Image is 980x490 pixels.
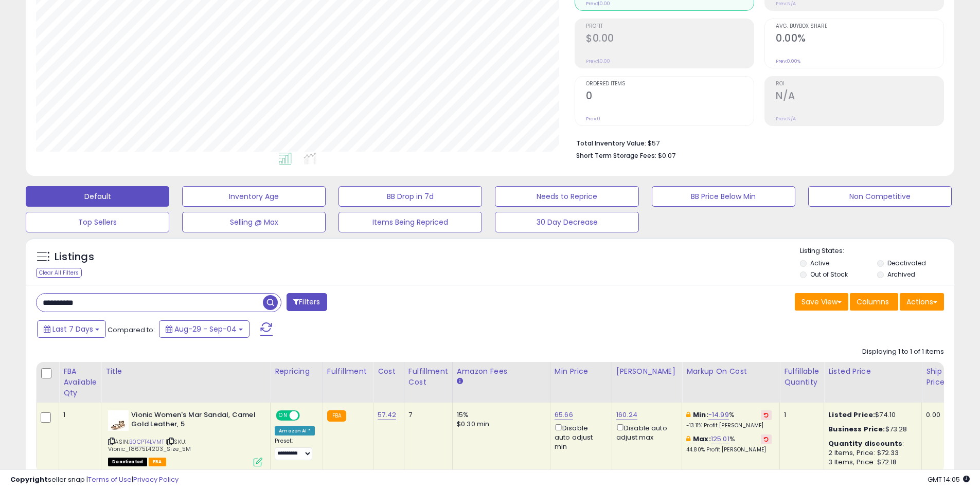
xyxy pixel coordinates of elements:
[586,58,610,64] small: Prev: $0.00
[576,139,646,148] b: Total Inventory Value:
[378,366,400,377] div: Cost
[26,212,169,232] button: Top Sellers
[277,411,290,420] span: ON
[828,366,917,377] div: Listed Price
[36,268,82,278] div: Clear All Filters
[828,424,885,434] b: Business Price:
[338,186,482,207] button: BB Drop in 7d
[828,410,875,420] b: Listed Price:
[63,366,97,398] div: FBA Available Qty
[457,377,463,386] small: Amazon Fees.
[784,366,819,388] div: Fulfillable Quantity
[711,434,729,444] a: 125.01
[658,151,675,160] span: $0.07
[555,410,573,420] a: 65.66
[105,366,266,377] div: Title
[776,24,943,29] span: Avg. Buybox Share
[887,259,926,267] label: Deactivated
[900,293,944,311] button: Actions
[174,324,237,334] span: Aug-29 - Sep-04
[129,438,164,446] a: B0CPT4LVMT
[776,90,943,104] h2: N/A
[10,475,179,485] div: seller snap | |
[55,250,94,264] h5: Listings
[37,320,106,338] button: Last 7 Days
[457,366,546,377] div: Amazon Fees
[776,81,943,87] span: ROI
[327,410,346,422] small: FBA
[828,458,914,467] div: 3 Items, Price: $72.18
[108,438,191,453] span: | SKU: Vionic_I8675L4203_Size_5M
[795,293,848,311] button: Save View
[776,32,943,46] h2: 0.00%
[338,212,482,232] button: Items Being Repriced
[555,422,604,452] div: Disable auto adjust min
[586,90,754,104] h2: 0
[686,410,772,429] div: %
[586,116,600,122] small: Prev: 0
[108,458,147,466] span: All listings that are unavailable for purchase on Amazon for any reason other than out-of-stock
[159,320,250,338] button: Aug-29 - Sep-04
[182,212,326,232] button: Selling @ Max
[693,434,711,444] b: Max:
[862,347,944,357] div: Displaying 1 to 1 of 1 items
[133,475,179,484] a: Privacy Policy
[850,293,898,311] button: Columns
[182,186,326,207] button: Inventory Age
[63,410,93,420] div: 1
[708,410,729,420] a: -14.99
[887,270,915,279] label: Archived
[88,475,132,484] a: Terms of Use
[108,410,129,431] img: 31qc8oNubLL._SL40_.jpg
[800,246,954,256] p: Listing States:
[693,410,708,420] b: Min:
[686,366,775,377] div: Markup on Cost
[928,475,970,484] span: 2025-09-12 14:05 GMT
[857,297,889,307] span: Columns
[131,410,256,432] b: Vionic Women's Mar Sandal, Camel Gold Leather, 5
[776,58,800,64] small: Prev: 0.00%
[828,439,902,448] b: Quantity discounts
[686,434,772,453] div: %
[686,446,772,453] p: 44.80% Profit [PERSON_NAME]
[616,410,637,420] a: 160.24
[555,366,608,377] div: Min Price
[576,136,936,149] li: $57
[327,366,369,377] div: Fulfillment
[495,186,638,207] button: Needs to Reprice
[776,1,796,7] small: Prev: N/A
[808,186,952,207] button: Non Competitive
[275,366,318,377] div: Repricing
[586,1,610,7] small: Prev: $0.00
[784,410,816,420] div: 1
[275,426,315,435] div: Amazon AI *
[828,439,914,448] div: :
[828,448,914,458] div: 2 Items, Price: $72.33
[926,366,947,388] div: Ship Price
[149,458,166,466] span: FBA
[776,116,796,122] small: Prev: N/A
[275,438,315,461] div: Preset:
[457,420,542,429] div: $0.30 min
[586,24,754,29] span: Profit
[810,259,829,267] label: Active
[682,362,780,403] th: The percentage added to the cost of goods (COGS) that forms the calculator for Min & Max prices.
[686,422,772,429] p: -13.11% Profit [PERSON_NAME]
[828,410,914,420] div: $74.10
[586,81,754,87] span: Ordered Items
[408,366,448,388] div: Fulfillment Cost
[828,425,914,434] div: $73.28
[576,151,656,160] b: Short Term Storage Fees:
[298,411,315,420] span: OFF
[616,422,674,442] div: Disable auto adjust max
[108,325,155,335] span: Compared to:
[586,32,754,46] h2: $0.00
[926,410,943,420] div: 0.00
[457,410,542,420] div: 15%
[26,186,169,207] button: Default
[616,366,678,377] div: [PERSON_NAME]
[810,270,848,279] label: Out of Stock
[408,410,444,420] div: 7
[652,186,795,207] button: BB Price Below Min
[10,475,48,484] strong: Copyright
